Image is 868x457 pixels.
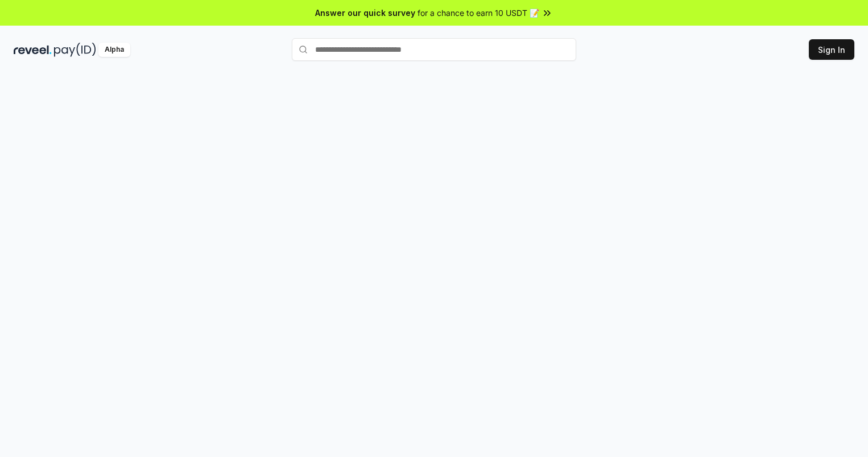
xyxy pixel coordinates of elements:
span: for a chance to earn 10 USDT 📝 [418,7,539,19]
span: Answer our quick survey [315,7,415,19]
div: Alpha [98,43,130,57]
img: pay_id [54,43,96,57]
img: reveel_dark [14,43,52,57]
button: Sign In [809,39,854,60]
